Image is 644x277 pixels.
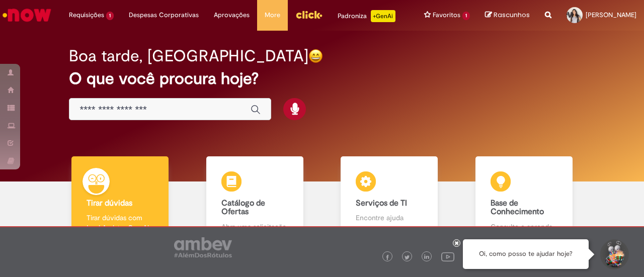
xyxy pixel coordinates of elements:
img: logo_footer_facebook.png [385,255,390,260]
h2: O que você procura hoje? [69,70,575,87]
p: +GenAi [371,10,395,22]
div: Padroniza [338,10,395,22]
div: Oi, como posso te ajudar hoje? [463,239,589,269]
h2: Boa tarde, [GEOGRAPHIC_DATA] [69,47,308,65]
img: logo_footer_linkedin.png [424,254,429,260]
span: Requisições [69,10,104,20]
img: happy-face.png [308,49,323,63]
img: logo_footer_twitter.png [405,255,410,260]
span: [PERSON_NAME] [586,11,636,19]
span: 1 [462,12,470,20]
button: Iniciar Conversa de Suporte [599,239,629,269]
span: Rascunhos [494,10,530,20]
span: 1 [106,12,114,20]
a: Serviços de TI Encontre ajuda [322,156,457,243]
img: logo_footer_ambev_rotulo_gray.png [174,237,232,257]
b: Base de Conhecimento [491,198,544,217]
p: Consulte e aprenda [491,222,557,232]
b: Catálogo de Ofertas [221,198,265,217]
span: Favoritos [433,10,460,20]
p: Tirar dúvidas com Lupi Assist e Gen Ai [87,213,153,233]
span: Aprovações [214,10,250,20]
a: Tirar dúvidas Tirar dúvidas com Lupi Assist e Gen Ai [53,156,188,243]
span: Despesas Corporativas [129,10,199,20]
img: click_logo_yellow_360x200.png [295,7,323,22]
a: Base de Conhecimento Consulte e aprenda [457,156,592,243]
a: Rascunhos [485,11,530,20]
p: Encontre ajuda [356,213,423,223]
img: ServiceNow [1,5,53,25]
img: logo_footer_youtube.png [441,250,454,263]
b: Tirar dúvidas [87,198,132,208]
p: Abra uma solicitação [221,222,288,232]
a: Catálogo de Ofertas Abra uma solicitação [188,156,323,243]
b: Serviços de TI [356,198,407,208]
span: More [265,10,280,20]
